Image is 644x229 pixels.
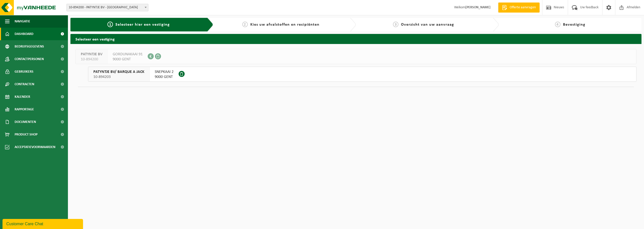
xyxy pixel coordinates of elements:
span: Contactpersonen [15,53,44,65]
button: PATYNTJE BV/ BARQUE A JACK 10-894203 SNEPKAAI 29000 GENT [88,67,636,82]
span: Selecteer hier een vestiging [115,23,170,27]
span: PATYNTJE BV/ BARQUE A JACK [93,69,144,74]
span: GORDUNAKAAI 91 [113,52,143,57]
span: 10-894200 [81,57,102,62]
span: Gebruikers [15,65,33,78]
span: Documenten [15,116,36,128]
span: PATYNTJE BV [81,52,102,57]
span: Offerte aanvragen [508,5,537,10]
span: Navigatie [15,15,30,28]
span: SNEPKAAI 2 [155,69,174,74]
span: 3 [393,22,398,27]
strong: [PERSON_NAME] [465,6,491,9]
span: 4 [555,22,560,27]
span: Overzicht van uw aanvraag [401,23,454,27]
span: 9000 GENT [113,57,143,62]
span: Product Shop [15,128,37,141]
span: Rapportage [15,103,34,116]
a: Offerte aanvragen [498,3,540,13]
span: Kalender [15,90,30,103]
span: 9000 GENT [155,74,174,79]
span: 1 [107,22,113,27]
span: 10-894200 - PATYNTJE BV - GENT [67,4,148,11]
span: Kies uw afvalstoffen en recipiënten [250,23,319,27]
span: Contracten [15,78,34,90]
span: Dashboard [15,28,33,40]
span: 10-894200 - PATYNTJE BV - GENT [66,4,148,11]
span: Bevestiging [563,23,585,27]
span: 10-894203 [93,74,144,79]
iframe: chat widget [3,218,84,229]
h2: Selecteer een vestiging [70,34,641,44]
span: 2 [242,22,248,27]
span: Bedrijfsgegevens [15,40,44,53]
span: Acceptatievoorwaarden [15,141,55,153]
